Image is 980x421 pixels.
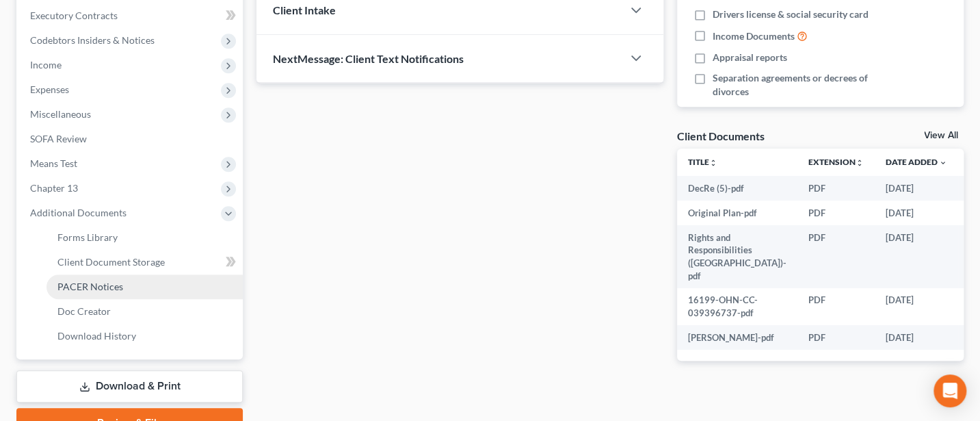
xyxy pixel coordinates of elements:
[47,225,243,250] a: Forms Library
[19,127,243,151] a: SOFA Review
[677,129,765,143] div: Client Documents
[30,182,78,194] span: Chapter 13
[709,159,717,167] i: unfold_more
[30,108,91,120] span: Miscellaneous
[677,325,797,350] td: [PERSON_NAME]-pdf
[677,288,797,326] td: 16199-OHN-CC-039396737-pdf
[808,157,864,167] a: Extensionunfold_more
[57,305,111,317] span: Doc Creator
[47,299,243,324] a: Doc Creator
[57,256,165,268] span: Client Document Storage
[797,325,875,350] td: PDF
[856,159,864,167] i: unfold_more
[875,325,958,350] td: [DATE]
[30,207,127,218] span: Additional Documents
[677,201,797,225] td: Original Plan-pdf
[939,159,947,167] i: expand_more
[57,330,136,342] span: Download History
[713,71,880,99] span: Separation agreements or decrees of divorces
[797,288,875,326] td: PDF
[57,281,123,292] span: PACER Notices
[797,225,875,288] td: PDF
[713,8,869,21] span: Drivers license & social security card
[16,370,243,403] a: Download & Print
[933,374,966,407] div: Open Intercom Messenger
[677,225,797,288] td: Rights and Responsibilities ([GEOGRAPHIC_DATA])-pdf
[30,157,77,169] span: Means Test
[30,59,62,71] span: Income
[30,133,87,144] span: SOFA Review
[30,34,155,46] span: Codebtors Insiders & Notices
[713,29,795,43] span: Income Documents
[47,324,243,348] a: Download History
[875,176,958,201] td: [DATE]
[273,3,336,16] span: Client Intake
[875,225,958,288] td: [DATE]
[688,157,717,167] a: Titleunfold_more
[57,231,118,243] span: Forms Library
[886,157,947,167] a: Date Added expand_more
[677,176,797,201] td: DecRe (5)-pdf
[875,201,958,225] td: [DATE]
[875,288,958,326] td: [DATE]
[797,201,875,225] td: PDF
[30,10,118,21] span: Executory Contracts
[713,51,787,64] span: Appraisal reports
[924,131,958,140] a: View All
[19,3,243,28] a: Executory Contracts
[47,250,243,275] a: Client Document Storage
[273,52,464,65] span: NextMessage: Client Text Notifications
[797,176,875,201] td: PDF
[47,275,243,299] a: PACER Notices
[30,84,69,95] span: Expenses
